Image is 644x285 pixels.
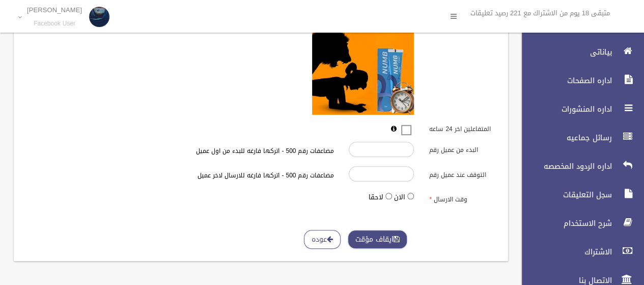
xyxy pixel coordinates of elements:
[369,191,383,203] label: لاحقا
[312,13,414,115] img: معاينه الصوره
[513,75,615,86] span: اداره الصفحات
[513,184,644,206] a: سجل التعليقات
[513,190,615,200] span: سجل التعليقات
[513,218,615,228] span: شرح الاستخدام
[513,69,644,92] a: اداره الصفحات
[513,241,644,263] a: الاشتراك
[513,133,615,143] span: رسائل جماعيه
[304,230,341,249] a: عوده
[513,126,644,149] a: رسائل جماعيه
[422,191,502,205] label: وقت الارسال
[513,247,615,257] span: الاشتراك
[513,212,644,235] a: شرح الاستخدام
[513,155,644,177] a: اداره الردود المخصصه
[148,172,334,179] h6: مضاعفات رقم 500 - اتركها فارغه للارسال لاخر عميل
[148,148,334,154] h6: مضاعفات رقم 500 - اتركها فارغه للبدء من اول عميل
[513,161,615,171] span: اداره الردود المخصصه
[422,120,502,135] label: المتفاعلين اخر 24 ساعه
[422,142,502,156] label: البدء من عميل رقم
[513,41,644,63] a: بياناتى
[513,47,615,57] span: بياناتى
[348,230,407,249] button: ايقاف مؤقت
[513,98,644,120] a: اداره المنشورات
[513,104,615,114] span: اداره المنشورات
[394,191,405,203] label: الان
[422,166,502,180] label: التوقف عند عميل رقم
[27,6,82,14] p: [PERSON_NAME]
[27,20,82,28] small: Facebook User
